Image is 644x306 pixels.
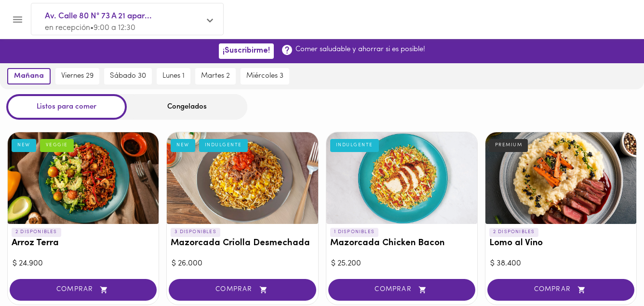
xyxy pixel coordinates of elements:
[169,279,316,301] button: COMPRAR
[489,139,528,152] div: PREMIUM
[331,258,472,269] div: $ 25.200
[7,68,51,84] button: mañana
[167,132,318,224] div: Mazorcada Criolla Desmechada
[219,43,274,58] button: ¡Suscribirme!
[181,286,304,294] span: COMPRAR
[489,238,632,249] h3: Lomo al Vino
[40,139,74,152] div: VEGGIE
[172,258,313,269] div: $ 26.000
[171,228,220,236] p: 3 DISPONIBLES
[246,72,283,81] span: miércoles 3
[12,238,155,249] h3: Arroz Terra
[223,46,270,56] span: ¡Suscribirme!
[61,72,94,81] span: viernes 29
[328,279,475,301] button: COMPRAR
[340,286,463,294] span: COMPRAR
[171,238,314,249] h3: Mazorcada Criolla Desmechada
[13,258,154,269] div: $ 24.900
[157,68,190,84] button: lunes 1
[330,238,473,249] h3: Mazorcada Chicken Bacon
[55,68,99,84] button: viernes 29
[330,228,379,236] p: 1 DISPONIBLES
[330,139,379,152] div: INDULGENTE
[45,24,135,32] span: en recepción • 9:00 a 12:30
[12,228,61,236] p: 2 DISPONIBLES
[6,94,127,120] div: Listos para comer
[499,286,622,294] span: COMPRAR
[171,139,195,152] div: NEW
[295,44,425,55] p: Comer saludable y ahorrar si es posible!
[22,286,145,294] span: COMPRAR
[199,139,248,152] div: INDULGENTE
[162,72,185,81] span: lunes 1
[12,139,36,152] div: NEW
[588,250,634,296] iframe: Messagebird Livechat Widget
[241,68,289,84] button: miércoles 3
[110,72,146,81] span: sábado 30
[127,94,247,120] div: Congelados
[195,68,236,84] button: martes 2
[326,132,477,224] div: Mazorcada Chicken Bacon
[490,258,631,269] div: $ 38.400
[14,72,44,81] span: mañana
[45,10,200,23] span: Av. Calle 80 N° 73 A 21 apar...
[485,132,636,224] div: Lomo al Vino
[104,68,152,84] button: sábado 30
[201,72,230,81] span: martes 2
[10,279,157,301] button: COMPRAR
[487,279,634,301] button: COMPRAR
[6,8,29,31] button: Menu
[489,228,539,236] p: 2 DISPONIBLES
[8,132,159,224] div: Arroz Terra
